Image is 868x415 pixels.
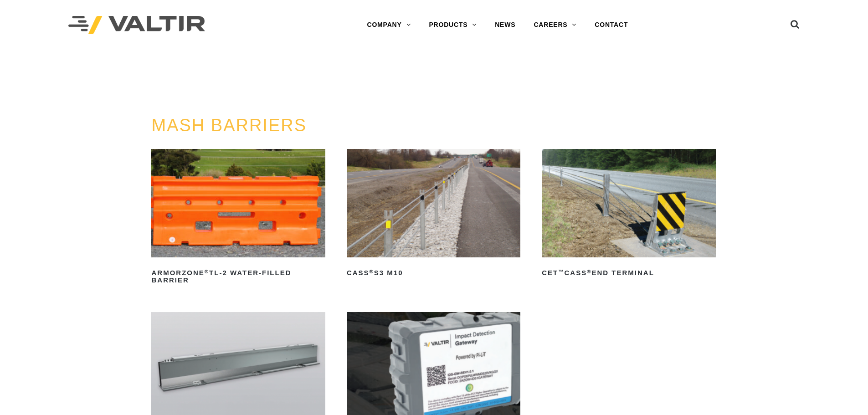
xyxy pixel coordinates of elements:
a: NEWS [486,16,524,34]
h2: ArmorZone TL-2 Water-Filled Barrier [151,266,325,287]
a: ArmorZone®TL-2 Water-Filled Barrier [151,149,325,287]
a: CASS®S3 M10 [347,149,520,280]
img: Valtir [68,16,205,35]
sup: ® [587,269,591,274]
a: COMPANY [358,16,420,34]
a: CET™CASS®End Terminal [542,149,715,280]
a: CAREERS [524,16,586,34]
a: MASH BARRIERS [151,116,307,135]
a: CONTACT [586,16,637,34]
a: PRODUCTS [420,16,486,34]
sup: ® [205,269,209,274]
sup: ™ [558,269,564,274]
h2: CASS S3 M10 [347,266,520,280]
sup: ® [370,269,374,274]
h2: CET CASS End Terminal [542,266,715,280]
